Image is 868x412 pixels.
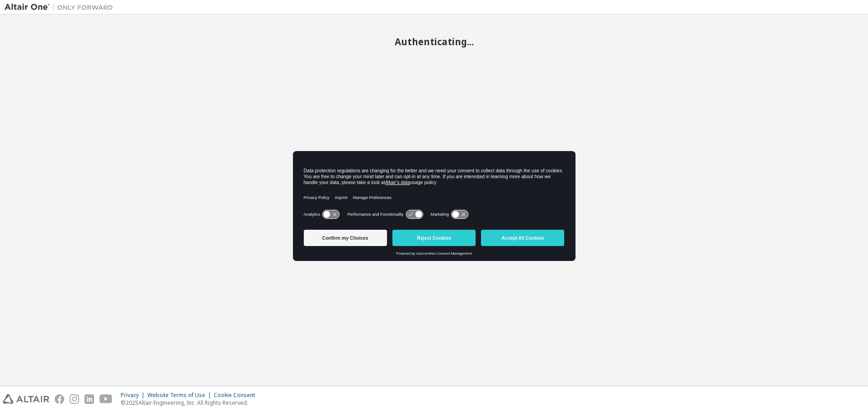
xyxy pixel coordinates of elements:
[70,394,79,404] img: instagram.svg
[214,392,260,399] div: Cookie Consent
[5,3,118,12] img: Altair One
[99,394,113,404] img: youtube.svg
[147,392,214,399] div: Website Terms of Use
[121,399,260,407] p: © 2025 Altair Engineering, Inc. All Rights Reserved.
[121,392,147,399] div: Privacy
[5,36,863,47] h2: Authenticating...
[3,394,49,404] img: altair_logo.svg
[85,394,94,404] img: linkedin.svg
[55,394,64,404] img: facebook.svg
